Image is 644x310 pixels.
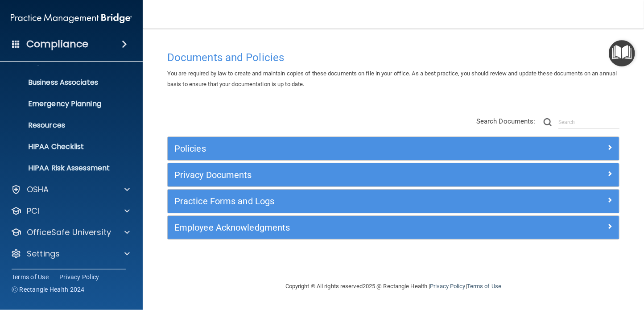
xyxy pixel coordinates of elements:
[467,283,501,289] a: Terms of Use
[6,57,128,66] p: Report an Incident
[476,117,536,125] span: Search Documents:
[490,247,633,282] iframe: Drift Widget Chat Controller
[167,52,619,63] h4: Documents and Policies
[11,9,132,27] img: PMB logo
[174,194,612,208] a: Practice Forms and Logs
[6,99,128,108] p: Emergency Planning
[174,196,500,206] h5: Practice Forms and Logs
[174,170,500,180] h5: Privacy Documents
[544,118,552,126] img: ic-search.3b580494.png
[6,164,128,173] p: HIPAA Risk Assessment
[6,142,128,151] p: HIPAA Checklist
[231,272,556,301] div: Copyright © All rights reserved 2025 @ Rectangle Health | |
[27,248,60,259] p: Settings
[11,248,130,259] a: Settings
[609,40,635,66] button: Open Resource Center
[26,38,88,50] h4: Compliance
[11,206,130,216] a: PCI
[558,116,619,129] input: Search
[174,220,612,235] a: Employee Acknowledgments
[27,206,39,216] p: PCI
[11,184,130,195] a: OSHA
[174,168,612,182] a: Privacy Documents
[11,227,130,238] a: OfficeSafe University
[174,144,500,153] h5: Policies
[27,227,111,238] p: OfficeSafe University
[6,121,128,130] p: Resources
[12,273,49,281] a: Terms of Use
[167,70,617,87] span: You are required by law to create and maintain copies of these documents on file in your office. ...
[174,141,612,156] a: Policies
[12,285,85,294] span: Ⓒ Rectangle Health 2024
[6,78,128,87] p: Business Associates
[430,283,465,289] a: Privacy Policy
[27,184,49,195] p: OSHA
[59,273,99,281] a: Privacy Policy
[174,223,500,232] h5: Employee Acknowledgments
